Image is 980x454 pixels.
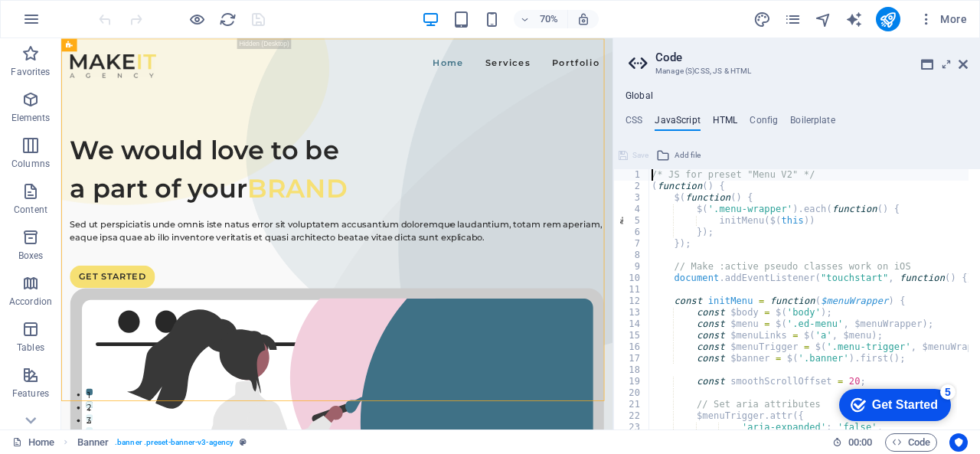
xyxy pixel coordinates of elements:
div: 3 [614,192,650,204]
div: 14 [614,318,650,330]
div: 15 [614,330,650,341]
h4: Config [750,115,778,132]
nav: breadcrumb [77,433,247,452]
button: Click here to leave preview mode and continue editing [188,10,206,28]
div: 5 [614,215,650,227]
div: 18 [614,364,650,376]
h4: Global [626,90,653,103]
div: 8 [614,250,650,261]
i: Reload page [219,11,237,28]
div: 10 [614,273,650,284]
h6: 70% [537,10,561,28]
i: Navigator [815,11,832,28]
div: 22 [614,410,650,422]
h2: Code [655,51,968,64]
div: 6 [614,227,650,238]
button: Code [885,433,937,452]
div: 1 [614,169,650,181]
button: pages [784,10,802,28]
div: 4 [614,204,650,215]
i: Design (Ctrl+Alt+Y) [753,11,771,28]
div: Get Started [45,17,111,31]
div: 16 [614,341,650,353]
button: navigator [815,10,833,28]
h4: JavaScript [655,115,700,132]
p: Features [12,387,49,400]
button: More [913,7,973,31]
i: AI Writer [845,11,863,28]
span: 00 00 [848,433,872,452]
span: More [919,11,967,27]
div: 9 [614,261,650,273]
button: Usercentrics [949,433,968,452]
div: 17 [614,353,650,364]
button: Add file [654,146,703,165]
h6: Session time [832,433,873,452]
div: 12 [614,296,650,307]
div: 7 [614,238,650,250]
button: publish [876,7,900,31]
div: Get Started 5 items remaining, 0% complete [12,8,124,40]
span: Click to select. Double-click to edit [77,433,109,452]
button: reload [218,10,237,28]
div: 11 [614,284,650,296]
a: Click to cancel selection. Double-click to open Pages [12,433,54,452]
h4: CSS [626,115,642,132]
h4: Boilerplate [790,115,835,132]
span: Add file [675,146,701,165]
p: Content [14,204,47,216]
i: Pages (Ctrl+Alt+S) [784,11,802,28]
div: 19 [614,376,650,387]
h4: HTML [713,115,738,132]
h3: Manage (S)CSS, JS & HTML [655,64,937,78]
span: Code [892,433,930,452]
div: 13 [614,307,650,318]
div: 20 [614,387,650,399]
button: 70% [514,10,568,28]
p: Tables [17,341,44,354]
div: 5 [113,3,129,18]
button: text_generator [845,10,864,28]
p: Accordion [9,296,52,308]
p: Columns [11,158,50,170]
i: On resize automatically adjust zoom level to fit chosen device. [577,12,590,26]
i: Publish [879,11,897,28]
span: : [859,436,861,448]
div: 21 [614,399,650,410]
button: design [753,10,772,28]
div: 23 [614,422,650,433]
i: This element is a customizable preset [240,438,247,446]
p: Elements [11,112,51,124]
span: . banner .preset-banner-v3-agency [115,433,234,452]
p: Favorites [11,66,50,78]
div: 2 [614,181,650,192]
p: Boxes [18,250,44,262]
